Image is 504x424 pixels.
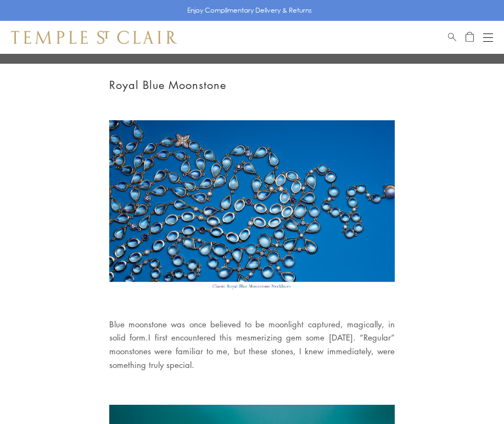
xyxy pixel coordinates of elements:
iframe: Gorgias live chat messenger [455,378,493,413]
p: Enjoy Complimentary Delivery & Returns [187,5,312,16]
a: Search [448,31,456,44]
a: Open Shopping Bag [466,31,474,44]
button: Open navigation [483,31,493,44]
div: Blue moonstone was once believed to be moonlight captured, magically, in solid form.I first encou... [109,317,395,372]
h1: Royal Blue Moonstone [109,76,395,94]
img: Temple St. Clair [11,31,177,44]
